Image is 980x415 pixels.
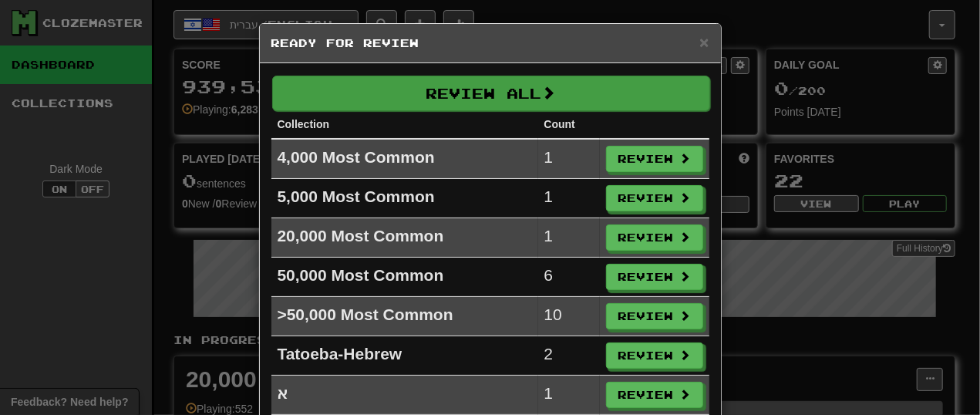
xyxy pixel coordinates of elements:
[606,342,703,369] button: Review
[271,336,538,376] td: Tatoeba-Hebrew
[538,297,600,336] td: 10
[271,258,538,297] td: 50,000 Most Common
[538,218,600,258] td: 1
[538,139,600,179] td: 1
[271,297,538,336] td: >50,000 Most Common
[606,146,703,172] button: Review
[538,258,600,297] td: 6
[606,382,703,408] button: Review
[271,35,709,51] h5: Ready for Review
[538,179,600,218] td: 1
[606,224,703,251] button: Review
[271,218,538,258] td: 20,000 Most Common
[271,179,538,218] td: 5,000 Most Common
[606,264,703,290] button: Review
[271,139,538,179] td: 4,000 Most Common
[538,110,600,139] th: Count
[271,110,538,139] th: Collection
[538,376,600,415] td: 1
[606,185,703,211] button: Review
[699,34,709,50] button: Close
[272,76,710,111] button: Review All
[606,303,703,329] button: Review
[699,33,709,51] span: ×
[271,376,538,415] td: א
[538,336,600,376] td: 2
